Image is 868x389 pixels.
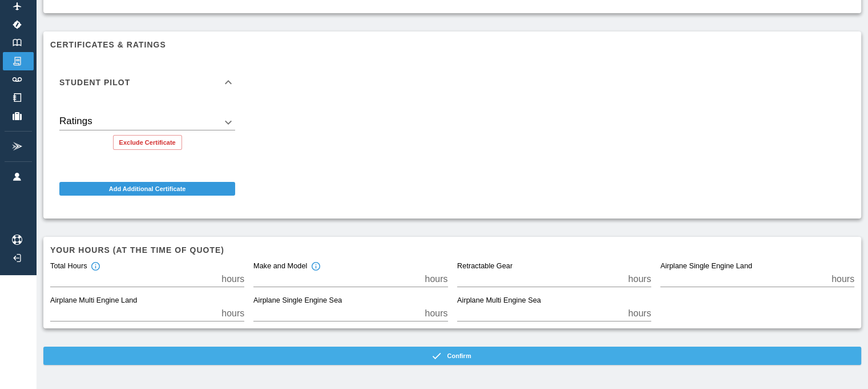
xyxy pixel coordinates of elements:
[831,272,854,286] p: hours
[253,261,321,272] div: Make and Model
[50,244,854,256] h6: Your hours (at the time of quote)
[50,296,137,306] label: Airplane Multi Engine Land
[50,38,854,51] h6: Certificates & Ratings
[311,261,321,272] svg: Total hours in the make and model of the insured aircraft
[660,261,752,272] label: Airplane Single Engine Land
[90,261,100,272] svg: Total hours in fixed-wing aircraft
[50,101,244,159] div: Student Pilot
[628,272,651,286] p: hours
[43,347,861,365] button: Confirm
[425,272,447,286] p: hours
[59,182,235,196] button: Add Additional Certificate
[253,296,342,306] label: Airplane Single Engine Sea
[59,78,130,86] h6: Student Pilot
[50,64,244,101] div: Student Pilot
[221,307,244,320] p: hours
[628,307,651,320] p: hours
[221,272,244,286] p: hours
[457,261,512,272] label: Retractable Gear
[425,307,447,320] p: hours
[50,261,100,272] div: Total Hours
[457,296,541,306] label: Airplane Multi Engine Sea
[113,135,182,150] button: Exclude Certificate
